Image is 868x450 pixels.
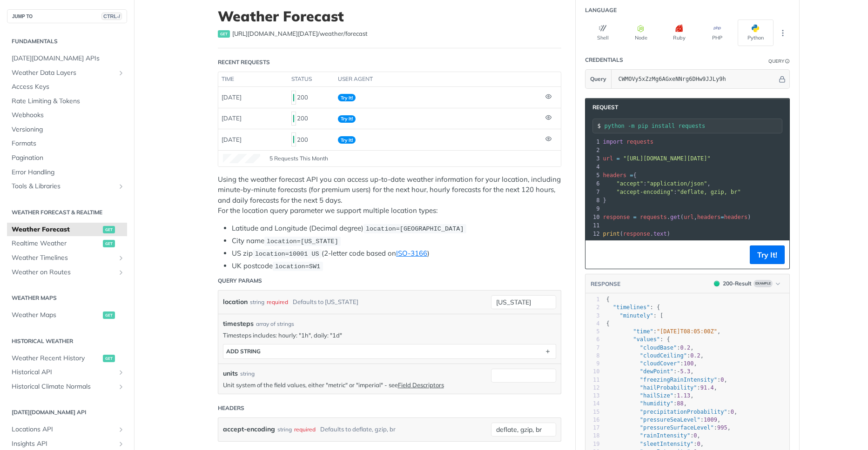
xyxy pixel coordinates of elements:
[267,238,338,245] span: location=[US_STATE]
[7,179,127,193] a: Tools & LibrariesShow subpages for Tools & Libraries
[335,72,542,87] th: user agent
[623,155,711,162] span: "[URL][DOMAIN_NAME][DATE]"
[697,214,721,220] span: headers
[709,279,785,288] button: 200200-ResultExample
[677,368,680,375] span: -
[640,214,667,220] span: requests
[680,368,690,375] span: 5.3
[697,441,700,447] span: 0
[640,352,687,359] span: "cloudCeiling"
[750,245,785,264] button: Try It!
[7,94,127,108] a: Rate Limiting & Tokens
[585,336,600,344] div: 6
[366,225,464,232] span: location=[GEOGRAPHIC_DATA]
[585,408,600,416] div: 15
[640,400,673,407] span: "humidity"
[640,384,697,391] span: "hailProbability"
[117,369,125,376] button: Show subpages for Historical API
[640,344,677,351] span: "cloudBase"
[12,153,125,163] span: Pagination
[630,172,633,179] span: =
[606,328,721,335] span: : ,
[606,344,694,351] span: : ,
[117,183,125,190] button: Show subpages for Tools & Libraries
[585,188,601,196] div: 7
[606,320,610,327] span: {
[613,304,650,311] span: "timelines"
[294,423,316,436] div: required
[12,182,115,191] span: Tools & Libraries
[218,277,262,285] div: Query Params
[777,74,787,84] button: Hide
[603,189,741,195] span: :
[700,20,735,46] button: PHP
[338,115,356,123] span: Try It!
[633,336,660,343] span: "values"
[585,230,601,238] div: 12
[12,253,115,263] span: Weather Timelines
[590,279,621,289] button: RESPONSE
[7,365,127,379] a: Historical APIShow subpages for Historical API
[223,369,238,378] label: units
[223,331,556,339] p: Timesteps includes: hourly: "1h", daily: "1d"
[223,154,260,163] canvas: Line Graph
[7,151,127,165] a: Pagination
[704,417,717,423] span: 1009
[223,295,248,309] label: location
[218,30,230,38] span: get
[232,29,368,39] span: https://api.tomorrow.io/v4/weather/forecast
[585,179,601,188] div: 6
[585,344,600,352] div: 7
[585,205,601,213] div: 9
[640,377,717,383] span: "freezingRainIntensity"
[7,408,127,417] h2: [DATE][DOMAIN_NAME] API
[585,213,601,221] div: 10
[293,115,294,122] span: 200
[218,72,288,87] th: time
[603,197,606,204] span: }
[7,351,127,365] a: Weather Recent Historyget
[616,189,673,195] span: "accept-encoding"
[661,20,697,46] button: Ruby
[640,392,673,399] span: "hailSize"
[12,82,125,92] span: Access Keys
[232,236,561,246] li: City name
[585,424,600,432] div: 17
[614,70,777,88] input: apikey
[117,426,125,433] button: Show subpages for Locations API
[738,20,774,46] button: Python
[267,295,288,309] div: required
[680,344,690,351] span: 0.2
[585,328,600,336] div: 5
[640,360,680,367] span: "cloudCover"
[7,237,127,251] a: Realtime Weatherget
[619,312,653,319] span: "minutely"
[724,214,748,220] span: headers
[640,417,700,423] span: "pressureSeaLevel"
[720,377,724,383] span: 0
[754,280,773,287] span: Example
[585,384,600,392] div: 12
[12,111,125,120] span: Webhooks
[585,376,600,384] div: 11
[7,251,127,265] a: Weather TimelinesShow subpages for Weather Timelines
[293,295,358,309] div: Defaults to [US_STATE]
[117,440,125,448] button: Show subpages for Insights API
[606,400,687,407] span: : ,
[585,432,600,440] div: 18
[585,304,600,311] div: 2
[606,304,660,311] span: : {
[585,400,600,408] div: 14
[7,108,127,122] a: Webhooks
[12,225,101,234] span: Weather Forecast
[222,93,242,101] span: [DATE]
[606,384,717,391] span: : ,
[585,163,601,171] div: 4
[606,432,700,439] span: : ,
[693,432,697,439] span: 0
[222,136,242,143] span: [DATE]
[291,132,330,147] div: 200
[585,320,600,328] div: 4
[606,352,704,359] span: : ,
[690,352,700,359] span: 0.2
